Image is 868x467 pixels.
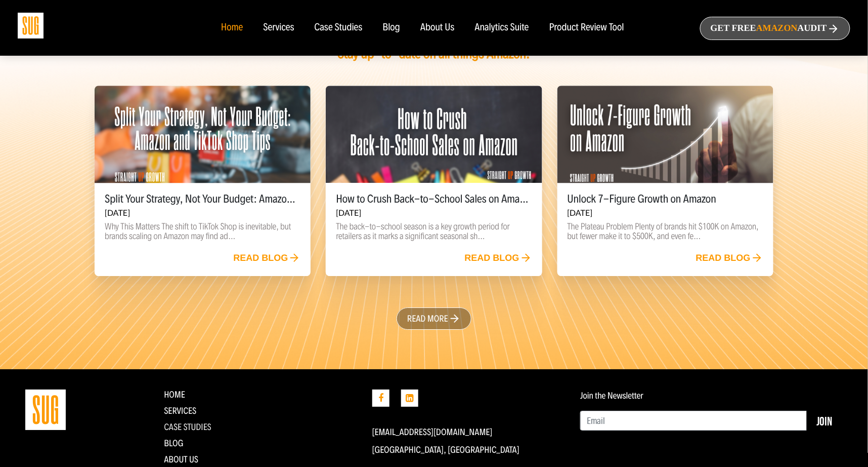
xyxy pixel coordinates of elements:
h6: [DATE] [568,208,763,218]
p: The Plateau Problem Plenty of brands hit $100K on Amazon, but fewer make it to $500K, and even fe... [568,222,763,241]
a: Services [164,405,196,416]
a: About Us [420,22,455,33]
input: Email [580,411,807,431]
h5: Unlock 7-Figure Growth on Amazon [568,193,763,205]
label: Join the Newsletter [580,391,643,401]
a: Product Review Tool [549,22,624,33]
a: Case Studies [315,22,363,33]
a: Services [263,22,294,33]
a: Home [221,22,243,33]
a: Blog [164,438,183,449]
span: Amazon [756,23,798,33]
a: Read more [397,307,471,330]
a: Read blog [465,253,532,264]
h5: Split Your Strategy, Not Your Budget: Amazon and TikTok Shop Tips [105,193,300,205]
button: Join [807,411,843,431]
a: CASE STUDIES [164,421,211,433]
p: [GEOGRAPHIC_DATA], [GEOGRAPHIC_DATA] [372,445,566,455]
p: The back-to-school season is a key growth period for retailers as it marks a significant seasonal... [336,222,532,241]
h6: [DATE] [105,208,300,218]
a: Get freeAmazonAudit [700,17,850,40]
h6: [DATE] [336,208,532,218]
img: Straight Up Growth [25,390,66,430]
h5: How to Crush Back-to-School Sales on Amazon [336,193,532,205]
a: Blog [383,22,401,33]
a: Read blog [233,253,300,264]
a: Read blog [696,253,763,264]
a: Home [164,389,185,400]
a: About Us [164,454,198,465]
a: Analytics Suite [475,22,529,33]
a: [EMAIL_ADDRESS][DOMAIN_NAME] [372,426,493,438]
p: Why This Matters The shift to TikTok Shop is inevitable, but brands scaling on Amazon may find ad... [105,222,300,241]
img: Sug [18,13,44,38]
